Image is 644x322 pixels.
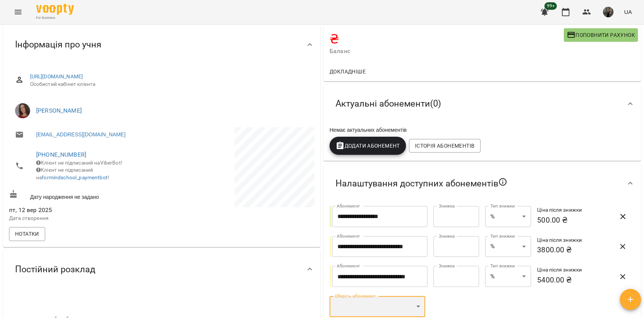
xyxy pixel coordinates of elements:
h6: Ціна після знижки [537,236,609,244]
img: 331913643cd58b990721623a0d187df0.png [603,7,613,17]
a: [PHONE_NUMBER] [36,151,86,158]
span: UA [624,8,632,16]
img: Voopty Logo [36,4,74,15]
span: Клієнт не підписаний на ViberBot! [36,160,122,166]
div: Налаштування доступних абонементів [324,164,641,203]
button: UA [621,5,635,19]
span: Поповнити рахунок [567,31,635,40]
a: [EMAIL_ADDRESS][DOMAIN_NAME] [36,131,125,138]
span: Актуальні абонементи ( 0 ) [336,98,441,110]
button: Поповнити рахунок [564,28,638,42]
button: Додати Абонемент [330,137,406,155]
p: Дата створення [9,215,160,222]
span: 99+ [545,2,557,10]
span: Додати Абонемент [336,141,400,150]
button: Menu [9,3,27,21]
button: Нотатки [9,227,45,241]
span: Історія абонементів [415,141,475,150]
span: Налаштування доступних абонементів [336,177,507,189]
span: Постійний розклад [15,264,95,275]
span: Інформація про учня [15,39,101,50]
svg: Якщо не обрано жодного, клієнт зможе побачити всі публічні абонементи [498,177,507,186]
h4: ₴ [330,31,564,47]
div: Актуальні абонементи(0) [324,84,641,123]
h6: Ціна після знижки [537,206,609,214]
h6: 3800.00 ₴ [537,244,609,256]
a: [PERSON_NAME] [36,107,82,114]
div: ​ [330,296,425,317]
span: Клієнт не підписаний на ! [36,167,109,180]
span: Нотатки [15,229,39,238]
span: Особистий кабінет клієнта [30,81,308,88]
button: Докладніше [327,65,369,78]
div: Немає актуальних абонементів [328,125,636,135]
div: Дату народження не задано [8,188,162,202]
button: Історія абонементів [409,139,481,153]
h6: 500.00 ₴ [537,214,609,226]
span: Докладніше [330,67,366,76]
div: % [485,236,531,257]
a: [URL][DOMAIN_NAME] [30,73,83,79]
span: пт, 12 вер 2025 [9,206,160,215]
h6: 5400.00 ₴ [537,274,609,286]
div: Постійний розклад [3,250,320,289]
div: % [485,206,531,227]
span: Баланс [330,47,564,56]
span: For Business [36,15,74,20]
img: Олеся Малишева [15,103,30,118]
div: % [485,266,531,287]
div: Інформація про учня [3,25,320,64]
h6: Ціна після знижки [537,266,609,274]
a: formindschool_paymentbot [42,174,108,180]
